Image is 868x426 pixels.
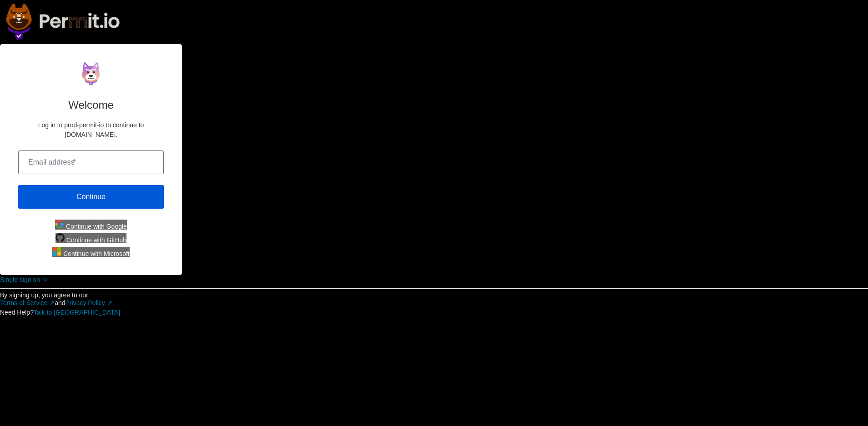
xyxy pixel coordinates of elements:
[18,185,164,209] button: Continue
[38,121,144,138] p: Log in to prod-permit-io to continue to [DOMAIN_NAME].
[34,309,120,316] a: Talk to [GEOGRAPHIC_DATA]
[66,223,127,230] span: Continue with Google
[52,247,129,257] button: Continue with Microsoft
[66,236,126,244] span: Continue with GitHub
[18,97,164,113] h1: Welcome
[80,62,102,86] img: prod-permit-io
[56,233,126,243] button: Continue with GitHub
[66,299,112,306] a: Privacy Policy ↗
[25,158,79,166] label: Email address
[55,220,127,230] button: Continue with Google
[63,250,130,257] span: Continue with Microsoft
